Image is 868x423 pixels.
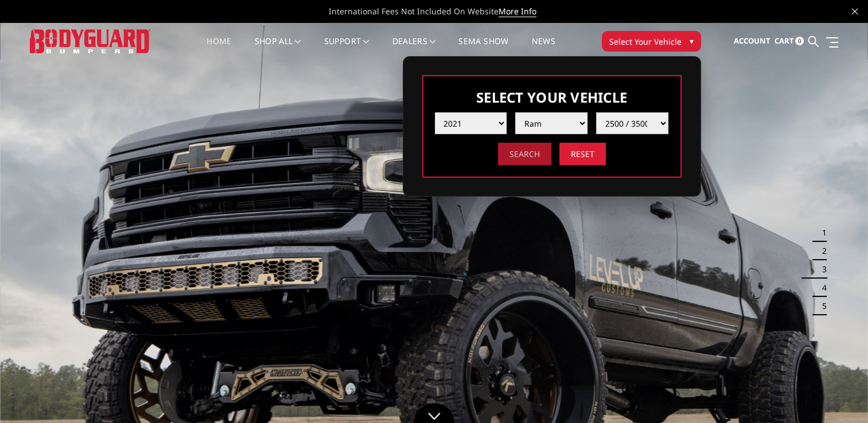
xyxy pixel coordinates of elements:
[690,35,694,47] span: ▾
[207,37,231,60] a: Home
[815,297,827,315] button: 5 of 5
[774,36,793,46] span: Cart
[602,31,701,52] button: Select Your Vehicle
[499,6,536,17] a: More Info
[733,36,770,46] span: Account
[815,242,827,260] button: 2 of 5
[458,37,508,60] a: SEMA Show
[795,37,804,45] span: 0
[774,26,804,57] a: Cart 0
[733,26,770,57] a: Account
[559,143,606,165] input: Reset
[324,37,369,60] a: Support
[815,260,827,279] button: 3 of 5
[392,37,436,60] a: Dealers
[815,279,827,297] button: 4 of 5
[414,403,454,423] a: Click to Down
[435,88,669,107] h3: Select Your Vehicle
[498,143,551,165] input: Search
[531,37,555,60] a: News
[609,36,682,48] span: Select Your Vehicle
[30,29,150,53] img: BODYGUARD BUMPERS
[255,37,301,60] a: shop all
[815,224,827,242] button: 1 of 5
